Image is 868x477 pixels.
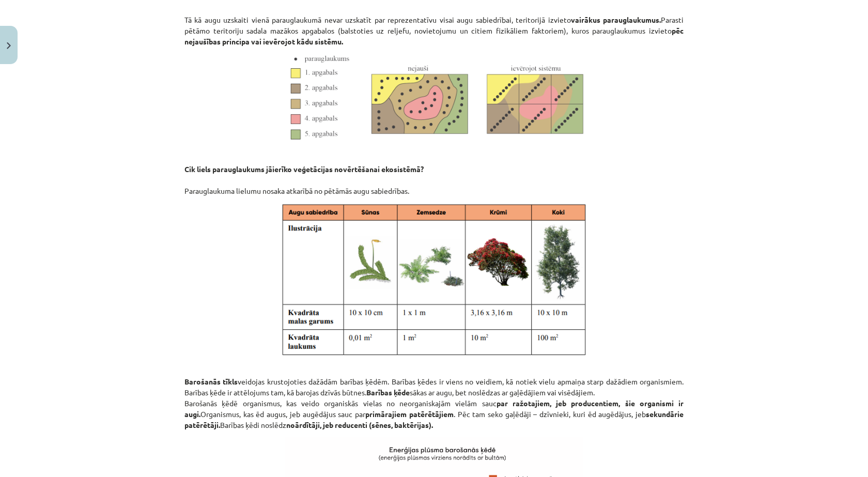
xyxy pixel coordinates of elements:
[184,377,238,386] strong: Barošanās tīkls
[7,42,11,49] img: icon-close-lesson-0947bae3869378f0d4975bcd49f059093ad1ed9edebbc8119c70593378902aed.svg
[184,398,684,419] strong: par ražotajiem, jeb producentiem, šie organismi ir augi.
[571,15,661,24] strong: vairākus parauglaukumus.
[365,409,454,419] strong: primārajiem patērētājiem
[184,26,684,46] strong: pēc nejaušības principa vai ievērojot kādu sistēmu.
[366,388,410,397] strong: Barības ķēde
[184,164,684,196] p: Parauglaukuma lielumu nosaka atkarībā no pētāmās augu sabiedrības.
[286,420,433,429] strong: noārdītāji, jeb reducenti (sēnes, baktērijas).
[184,164,424,174] strong: Cik liels parauglaukums jāierīko veģetācijas novērtēšanai ekosistēmā?
[184,409,684,429] strong: sekundārie patērētāji.
[184,365,684,430] p: veidojas krustojoties dažādām barības ķēdēm. Barības ķēdes ir viens no veidiem, kā notiek vielu a...
[184,14,684,47] p: Tā kā augu uzskaiti vienā parauglaukumā nevar uzskatīt par reprezentatīvu visai augu sabiedrībai,...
